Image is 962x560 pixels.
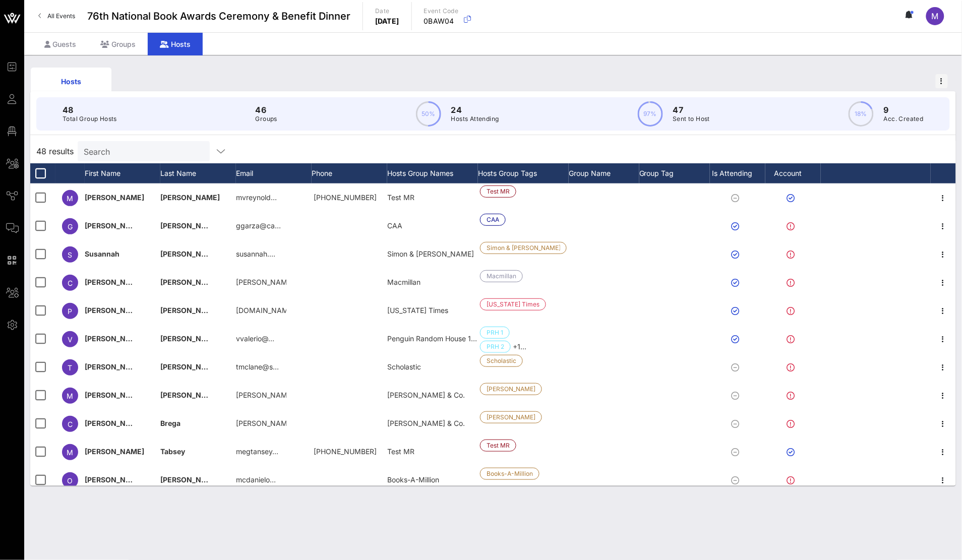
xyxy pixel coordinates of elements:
span: M [67,448,74,457]
a: All Events [32,8,81,24]
span: CAA [487,214,499,225]
div: Guests [32,33,88,55]
span: [PERSON_NAME] [160,334,220,343]
p: Total Group Hosts [63,114,117,124]
span: T [68,363,73,372]
span: [PERSON_NAME] & Co. [387,391,465,399]
span: PRH 1 [487,327,503,338]
span: [PERSON_NAME] [85,362,144,371]
p: 48 [63,104,117,116]
div: Hosts Group Tags [478,163,569,183]
span: Scholastic [387,362,421,371]
span: +1... [513,343,526,350]
span: [PERSON_NAME] [85,419,144,427]
span: [PERSON_NAME] [85,193,144,202]
span: S [68,251,73,259]
p: Event Code [424,6,459,16]
span: [PERSON_NAME] [85,221,144,230]
p: Sent to Host [673,114,710,124]
span: Test MR [387,193,414,202]
p: 0BAW04 [424,16,459,26]
span: [PERSON_NAME] [487,384,535,395]
div: Groups [88,33,148,55]
span: Susannah [85,250,119,258]
p: [PERSON_NAME].j… [236,381,286,409]
p: Acc. Created [884,114,924,124]
p: 9 [884,104,924,116]
span: [US_STATE] Times [387,306,448,315]
span: +16464799676 [314,447,377,456]
p: megtansey… [236,438,278,466]
span: M [67,392,74,400]
p: Date [375,6,399,16]
span: [PERSON_NAME] [85,447,144,456]
div: Hosts Group Names [387,163,478,183]
p: [PERSON_NAME]… [236,268,286,296]
span: [PERSON_NAME] [160,250,220,258]
div: Last Name [160,163,236,183]
div: M [926,7,944,25]
p: 47 [673,104,710,116]
span: PRH 2 [487,341,504,352]
span: [PERSON_NAME] [160,193,220,202]
span: [PERSON_NAME] [487,412,535,423]
span: Simon & [PERSON_NAME] [487,242,560,254]
div: Is Attending [710,163,765,183]
span: Books-A-Million [487,468,533,479]
span: [PERSON_NAME] [160,362,220,371]
span: All Events [47,12,75,20]
div: Email [236,163,312,183]
div: Hosts [148,33,203,55]
span: [PERSON_NAME] [85,306,144,315]
p: Hosts Attending [451,114,499,124]
span: 76th National Book Awards Ceremony & Benefit Dinner [87,9,350,24]
span: Macmillan [487,271,516,282]
span: [PERSON_NAME] [160,221,220,230]
span: Test MR [387,447,414,456]
span: G [68,222,73,231]
span: [US_STATE] Times [487,299,539,310]
span: [PERSON_NAME] [85,278,144,286]
span: C [68,279,73,287]
div: Phone [312,163,387,183]
p: [DOMAIN_NAME]… [236,296,286,325]
span: 48 results [36,145,74,157]
p: Groups [256,114,277,124]
span: Tabsey [160,447,185,456]
span: M [67,194,74,203]
span: [PERSON_NAME] [160,391,220,399]
p: ggarza@ca… [236,212,281,240]
span: [PERSON_NAME] [160,278,220,286]
p: 24 [451,104,499,116]
span: [PERSON_NAME] [160,475,220,484]
p: [DATE] [375,16,399,26]
span: [PERSON_NAME] [85,391,144,399]
span: Books-A-Million [387,475,439,484]
p: [PERSON_NAME].b… [236,409,286,438]
span: Test MR [487,186,510,197]
p: mvreynold… [236,183,277,212]
p: 46 [256,104,277,116]
span: +15058500530 [314,193,377,202]
span: [PERSON_NAME] [85,475,144,484]
span: Test MR [487,440,510,451]
span: C [68,420,73,428]
div: Group Tag [639,163,710,183]
span: P [68,307,73,316]
span: O [68,476,73,485]
span: Brega [160,419,181,427]
div: Hosts [38,76,104,87]
p: mcdanielo… [236,466,276,494]
span: Penguin Random House 1, Penguin Random House 2, Penguin Random House 3 [387,334,649,343]
div: First Name [85,163,160,183]
div: Account [765,163,821,183]
span: [PERSON_NAME] [85,334,144,343]
p: susannah.… [236,240,275,268]
span: Scholastic [487,355,516,366]
span: [PERSON_NAME] [160,306,220,315]
p: vvalerio@… [236,325,274,353]
span: Macmillan [387,278,420,286]
div: Group Name [569,163,639,183]
span: CAA [387,221,402,230]
span: V [68,335,73,344]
